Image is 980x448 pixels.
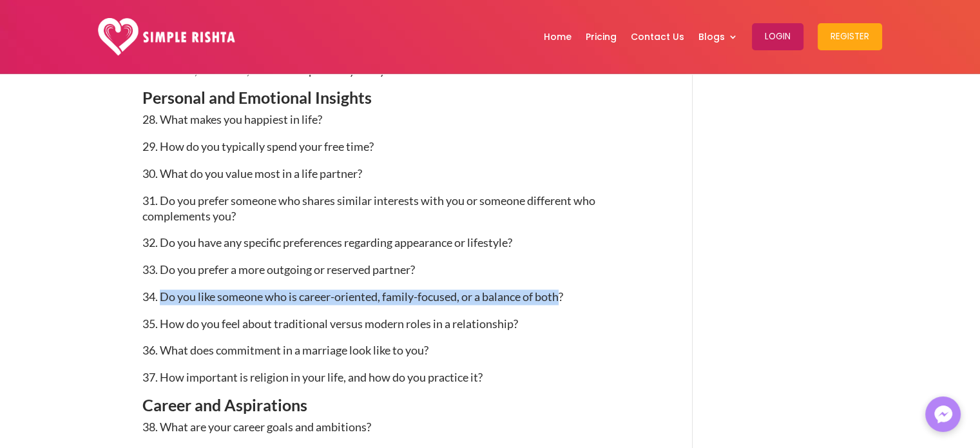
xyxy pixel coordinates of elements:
[142,139,655,166] p: 29. How do you typically spend your free time?
[142,112,655,139] p: 28. What makes you happiest in life?
[142,289,563,304] span: 34. Do you like someone who is career-oriented, family-focused, or a balance of both?
[544,3,572,70] a: Home
[142,317,518,331] span: 35. How do you feel about traditional versus modern roles in a relationship?
[142,166,655,193] p: 30. What do you value most in a life partner?
[818,3,882,70] a: Register
[142,193,595,223] span: 31. Do you prefer someone who shares similar interests with you or someone different who compleme...
[930,402,956,427] img: Messenger
[752,3,803,70] a: Login
[586,3,617,70] a: Pricing
[698,3,738,70] a: Blogs
[142,262,415,277] span: 33. Do you prefer a more outgoing or reserved partner?
[142,88,372,107] span: Personal and Emotional Insights
[142,420,371,434] span: 38. What are your career goals and ambitions?
[142,395,307,414] span: Career and Aspirations
[818,23,882,50] button: Register
[142,343,428,357] span: 36. What does commitment in a marriage look like to you?
[142,370,483,384] span: 37. How important is religion in your life, and how do you practice it?
[142,235,512,249] span: 32. Do you have any specific preferences regarding appearance or lifestyle?
[631,3,684,70] a: Contact Us
[752,23,803,50] button: Login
